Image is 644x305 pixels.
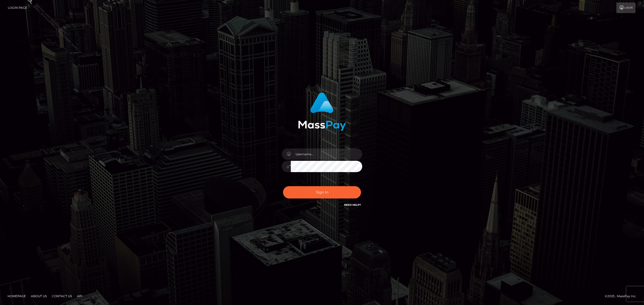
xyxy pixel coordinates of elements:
[283,186,361,198] button: Sign in
[291,148,362,160] input: Username...
[6,292,28,300] a: Homepage
[298,92,346,131] img: MassPay Login
[8,3,27,13] a: Login Page
[75,292,85,300] a: API
[50,292,74,300] a: Contact Us
[605,293,640,299] div: © 2025 , MassPay Inc.
[344,203,361,207] a: Need Help?
[616,3,635,13] a: Login
[29,292,49,300] a: About Us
